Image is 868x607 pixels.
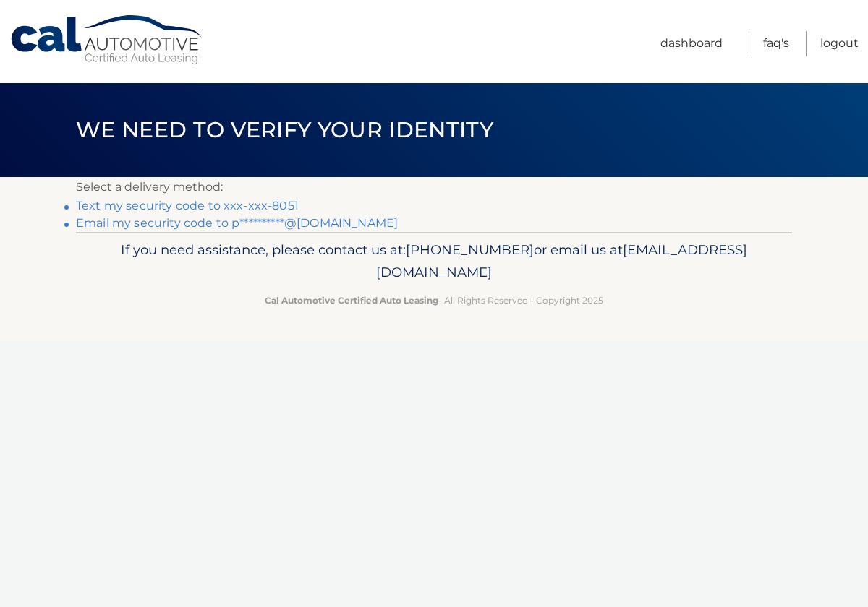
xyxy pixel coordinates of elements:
a: Dashboard [660,31,723,56]
span: We need to verify your identity [76,116,493,143]
a: Email my security code to p**********@[DOMAIN_NAME] [76,216,398,230]
a: FAQ's [763,31,789,56]
strong: Cal Automotive Certified Auto Leasing [265,295,438,306]
p: If you need assistance, please contact us at: or email us at [85,238,783,285]
a: Text my security code to xxx-xxx-8051 [76,199,299,212]
p: Select a delivery method: [76,177,792,197]
a: Cal Automotive [9,14,205,66]
span: [PHONE_NUMBER] [406,241,534,258]
p: - All Rights Reserved - Copyright 2025 [85,293,783,308]
a: Logout [820,31,859,56]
